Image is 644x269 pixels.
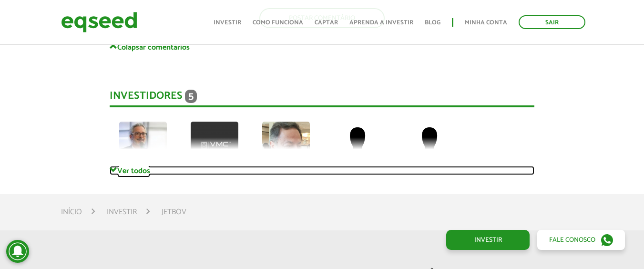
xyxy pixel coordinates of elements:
[61,10,137,35] img: EqSeed
[465,20,507,26] a: Minha conta
[162,206,186,218] li: JetBov
[110,90,534,107] div: Investidores
[119,122,167,169] img: picture-112313-1743624016.jpg
[253,20,303,26] a: Como funciona
[446,230,530,250] a: Investir
[519,15,585,29] a: Sair
[214,20,241,26] a: Investir
[191,122,238,169] img: picture-100036-1732821753.png
[334,122,381,169] img: default-user.png
[61,208,82,216] a: Início
[110,42,534,52] a: Colapsar comentários
[107,208,137,216] a: Investir
[537,230,625,250] a: Fale conosco
[425,20,440,26] a: Blog
[185,90,197,103] span: 5
[110,166,534,175] a: Ver todos
[262,122,310,169] img: picture-112624-1716663541.png
[315,20,338,26] a: Captar
[349,20,413,26] a: Aprenda a investir
[406,122,453,169] img: default-user.png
